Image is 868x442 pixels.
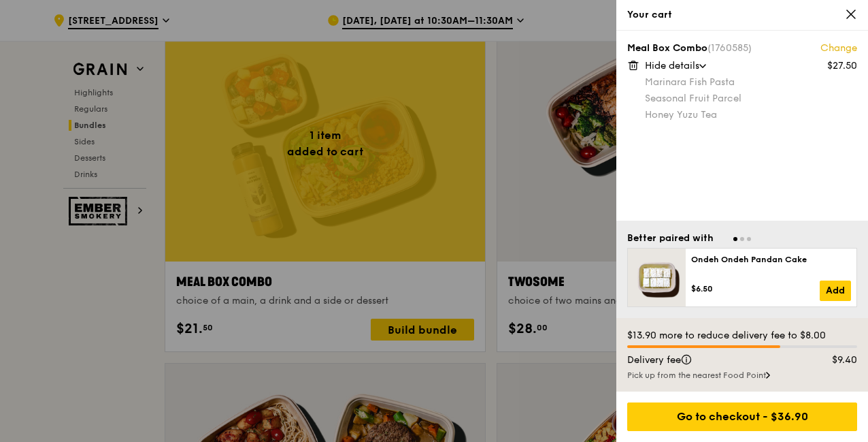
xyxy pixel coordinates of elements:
div: Your cart [627,8,857,22]
a: Change [820,42,857,55]
div: $27.50 [827,59,857,73]
div: Seasonal Fruit Parcel [645,92,857,106]
span: Go to slide 3 [747,237,751,241]
div: Meal Box Combo [627,42,857,55]
span: Go to slide 1 [733,237,737,241]
span: Hide details [645,60,699,72]
div: Go to checkout - $36.90 [627,402,857,431]
div: Marinara Fish Pasta [645,76,857,89]
div: $13.90 more to reduce delivery fee to $8.00 [627,329,857,343]
div: Delivery fee [619,353,804,367]
div: Honey Yuzu Tea [645,108,857,122]
div: Better paired with [627,232,714,245]
span: Go to slide 2 [740,237,744,241]
div: Pick up from the nearest Food Point [627,370,857,381]
span: (1760585) [707,42,752,54]
a: Add [820,281,851,301]
div: Ondeh Ondeh Pandan Cake [691,254,851,265]
div: $9.40 [804,353,866,367]
div: $6.50 [691,283,820,294]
